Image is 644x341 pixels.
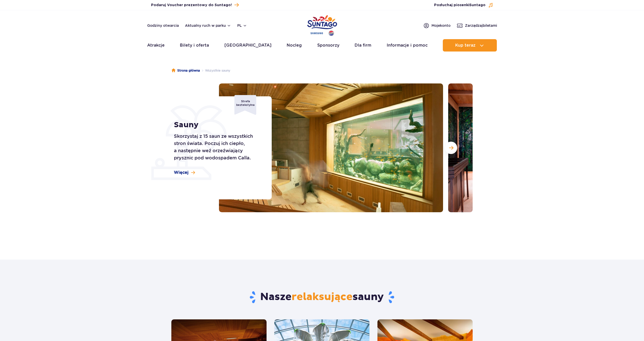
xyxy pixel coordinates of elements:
[234,95,256,115] div: Strefa beztekstylna
[434,3,486,8] span: Posłuchaj piosenki
[307,13,337,37] a: Park of Poland
[147,39,165,52] a: Atrakcje
[317,39,339,52] a: Sponsorzy
[287,39,302,52] a: Nocleg
[455,43,475,48] span: Kup teraz
[174,133,260,161] p: Skorzystaj z 15 saun ze wszystkich stron świata. Poczuj ich ciepło, a następnie weź orzeźwiający ...
[465,23,497,28] span: Zarządzaj biletami
[147,23,179,28] a: Godziny otwarcia
[151,2,239,8] a: Podaruj Voucher prezentowy do Suntago!
[387,39,428,52] a: Informacje i pomoc
[423,22,451,29] a: Mojekonto
[200,68,230,73] li: Wszystkie sauny
[292,291,352,303] span: relaksujące
[174,170,189,175] span: Więcej
[445,142,457,154] button: Następny slajd
[185,23,231,28] button: Aktualny ruch w parku
[431,23,451,28] span: Moje konto
[174,170,195,175] a: Więcej
[172,68,200,73] a: Strona główna
[443,39,497,52] button: Kup teraz
[219,83,443,212] img: Sauna w strefie Relax z dużym akwarium na ścianie, przytulne wnętrze i drewniane ławki
[457,22,497,29] a: Zarządzajbiletami
[171,291,473,304] h2: Nasze sauny
[151,3,232,8] span: Podaruj Voucher prezentowy do Suntago!
[224,39,271,52] a: [GEOGRAPHIC_DATA]
[174,120,260,130] h1: Sauny
[180,39,209,52] a: Bilety i oferta
[434,3,493,8] button: Posłuchaj piosenkiSuntago
[237,23,247,28] button: pl
[469,3,486,7] span: Suntago
[355,39,371,52] a: Dla firm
